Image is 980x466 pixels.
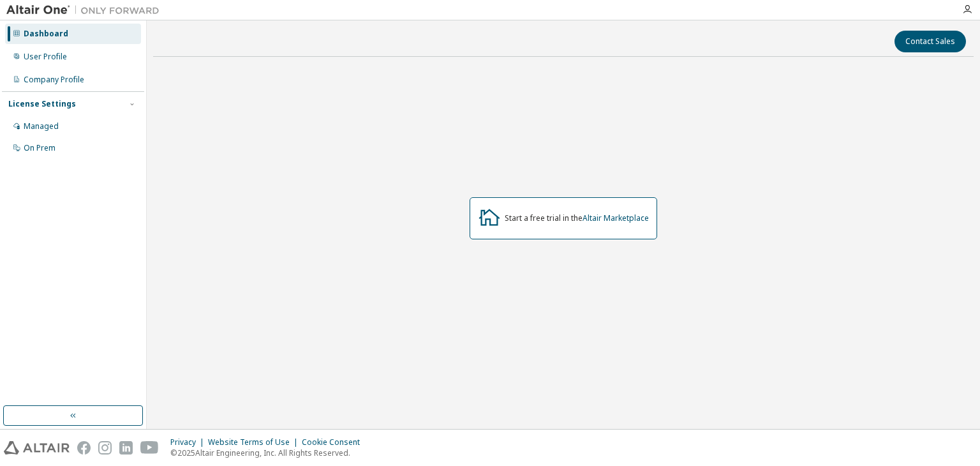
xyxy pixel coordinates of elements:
[302,437,367,447] div: Cookie Consent
[4,441,70,455] img: altair_logo.svg
[24,143,56,153] div: On Prem
[583,213,649,223] a: Altair Marketplace
[170,437,208,447] div: Privacy
[895,31,966,52] button: Contact Sales
[24,75,84,85] div: Company Profile
[140,441,159,455] img: youtube.svg
[24,121,59,132] div: Managed
[98,441,112,455] img: instagram.svg
[6,4,166,17] img: Altair One
[208,437,302,447] div: Website Terms of Use
[8,99,76,109] div: License Settings
[77,441,91,455] img: facebook.svg
[24,29,68,39] div: Dashboard
[170,447,367,458] p: © 2025 Altair Engineering, Inc. All Rights Reserved.
[119,441,133,455] img: linkedin.svg
[505,213,649,223] div: Start a free trial in the
[24,52,67,62] div: User Profile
